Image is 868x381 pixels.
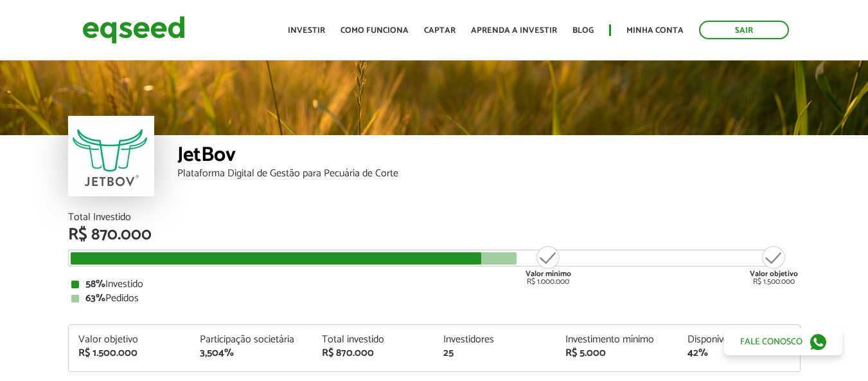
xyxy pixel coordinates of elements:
div: JetBov [177,145,801,169]
a: Como funciona [341,26,409,35]
div: Total investido [322,335,425,345]
div: R$ 870.000 [68,227,801,243]
div: R$ 1.500.000 [78,348,181,358]
div: 3,504% [200,348,303,358]
a: Blog [572,26,594,35]
div: Pedidos [71,293,797,304]
a: Investir [288,26,325,35]
div: Plataforma Digital de Gestão para Pecuária de Corte [177,169,801,179]
a: Captar [424,26,456,35]
div: Investido [71,279,797,290]
div: R$ 1.500.000 [750,245,798,286]
div: Total Investido [68,212,801,223]
a: Minha conta [626,26,684,35]
a: Sair [699,21,789,39]
div: R$ 870.000 [322,348,425,358]
div: R$ 1.000.000 [524,245,572,286]
strong: 58% [85,275,105,293]
strong: Valor mínimo [526,268,571,280]
img: EqSeed [82,13,185,47]
div: Investidores [443,335,546,345]
div: R$ 5.000 [565,348,668,358]
strong: 63% [85,290,105,307]
div: 25 [443,348,546,358]
strong: Valor objetivo [750,268,798,280]
div: Valor objetivo [78,335,181,345]
div: Investimento mínimo [565,335,668,345]
a: Aprenda a investir [471,26,557,35]
div: 42% [687,348,790,358]
a: Fale conosco [724,328,842,355]
div: Participação societária [200,335,303,345]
